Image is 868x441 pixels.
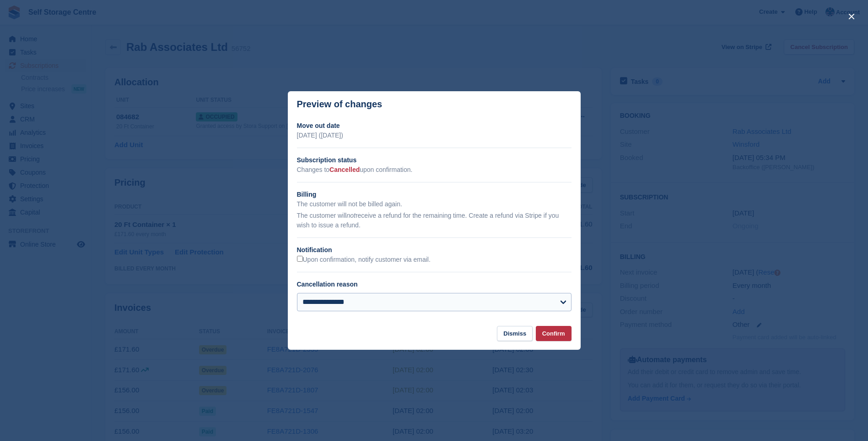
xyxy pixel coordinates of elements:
button: close [844,9,859,24]
button: Dismiss [497,326,533,341]
p: Preview of changes [297,99,383,110]
em: not [346,212,355,219]
input: Upon confirmation, notify customer via email. [297,256,303,262]
label: Upon confirmation, notify customer via email. [297,256,431,264]
p: Changes to upon confirmation. [297,165,571,175]
button: Confirm [536,326,571,341]
h2: Subscription status [297,155,571,165]
p: [DATE] ([DATE]) [297,131,571,140]
span: Cancelled [329,166,360,173]
h2: Billing [297,190,571,199]
h2: Notification [297,245,571,255]
label: Cancellation reason [297,281,358,288]
p: The customer will receive a refund for the remaining time. Create a refund via Stripe if you wish... [297,211,571,230]
p: The customer will not be billed again. [297,199,571,209]
h2: Move out date [297,121,571,131]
